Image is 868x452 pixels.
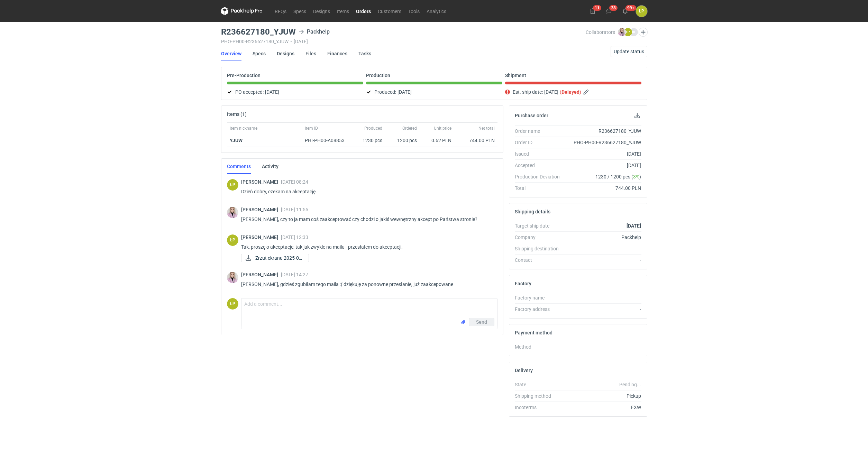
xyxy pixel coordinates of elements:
figcaption: ŁP [624,28,632,36]
div: Incoterms [515,404,565,411]
button: 28 [603,6,614,17]
span: [DATE] 11:55 [281,207,308,212]
em: ( [560,89,561,95]
span: [DATE] [265,88,279,96]
div: Target ship date [515,222,565,229]
h3: R236627180_YJUW [221,28,296,36]
span: 1230 / 1200 pcs ( ) [595,173,641,180]
div: 744.00 PLN [457,137,495,144]
a: Zrzut ekranu 2025-07... [241,254,309,262]
div: Est. ship date: [505,88,641,96]
p: [PERSON_NAME], czy to ja mam coś zaakceptować czy chodzi o jakiś wewnętrzny akcept po Państwa str... [241,215,492,223]
div: Method [515,343,565,350]
strong: [DATE] [627,223,641,229]
div: 744.00 PLN [565,185,641,192]
h2: Shipping details [515,209,550,214]
div: Production Deviation [515,173,565,180]
div: Łukasz Postawa [227,298,238,310]
span: Produced [364,126,382,131]
div: State [515,381,565,388]
div: Packhelp [299,28,330,36]
span: [PERSON_NAME] [241,272,281,277]
p: Tak, proszę o akceptacje, tak jak zwykle na mailu - przesłałem do akceptacji. [241,243,492,251]
figcaption: ŁP [227,234,238,246]
span: Update status [614,49,644,54]
a: Comments [227,159,251,174]
span: Unit price [434,126,451,131]
span: Ordered [402,126,417,131]
a: Analytics [423,7,450,15]
a: Designs [277,46,294,61]
div: Accepted [515,162,565,169]
span: 3% [633,174,639,179]
a: Finances [327,46,347,61]
div: [DATE] [565,162,641,169]
strong: Delayed [561,89,579,95]
em: Pending... [619,382,641,387]
div: EXW [565,404,641,411]
a: Items [334,7,353,15]
div: Łukasz Postawa [227,179,238,191]
img: Klaudia Wiśniewska [227,207,238,218]
figcaption: ŁP [227,298,238,310]
span: Net total [478,126,495,131]
h2: Factory [515,281,531,286]
span: [PERSON_NAME] [241,207,281,212]
figcaption: IK [630,28,638,36]
span: [PERSON_NAME] [241,179,281,185]
div: Contact [515,257,565,264]
h2: Delivery [515,368,533,373]
a: YJUW [230,138,243,143]
div: Factory address [515,306,565,313]
p: Shipment [505,73,526,78]
p: Production [366,73,390,78]
img: Klaudia Wiśniewska [618,28,626,36]
button: Send [469,318,494,326]
div: Produced: [366,88,502,96]
button: Update status [611,46,647,57]
a: Specs [253,46,266,61]
div: PHO-PH00-R236627180_YJUW [565,139,641,146]
a: Specs [290,7,310,15]
p: Pre-Production [227,73,261,78]
h2: Purchase order [515,113,548,118]
span: [PERSON_NAME] [241,234,281,240]
span: • [290,39,292,44]
button: ŁP [636,6,647,17]
svg: Packhelp Pro [221,7,263,15]
p: Dzień dobry, czekam na akceptację. [241,187,492,196]
div: - [565,294,641,301]
a: Customers [374,7,405,15]
em: ) [579,89,581,95]
a: Files [305,46,316,61]
div: Company [515,234,565,241]
div: - [565,257,641,264]
span: Zrzut ekranu 2025-07... [255,254,303,262]
div: 0.62 PLN [422,137,451,144]
div: Packhelp [565,234,641,241]
button: 11 [587,6,598,17]
span: [DATE] [398,88,412,96]
div: 1200 pcs [385,134,420,147]
figcaption: ŁP [227,179,238,191]
div: [DATE] [565,150,641,157]
button: Edit estimated shipping date [583,88,591,96]
a: Designs [310,7,334,15]
div: - [565,306,641,313]
div: R236627180_YJUW [565,128,641,135]
span: [DATE] 12:33 [281,234,308,240]
img: Klaudia Wiśniewska [227,272,238,283]
span: Send [476,320,487,324]
div: Issued [515,150,565,157]
a: Tasks [358,46,371,61]
a: RFQs [271,7,290,15]
span: [DATE] [544,88,558,96]
span: Item ID [305,126,318,131]
div: Łukasz Postawa [227,234,238,246]
div: PHI-PH00-A08853 [305,137,351,144]
div: Order name [515,128,565,135]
